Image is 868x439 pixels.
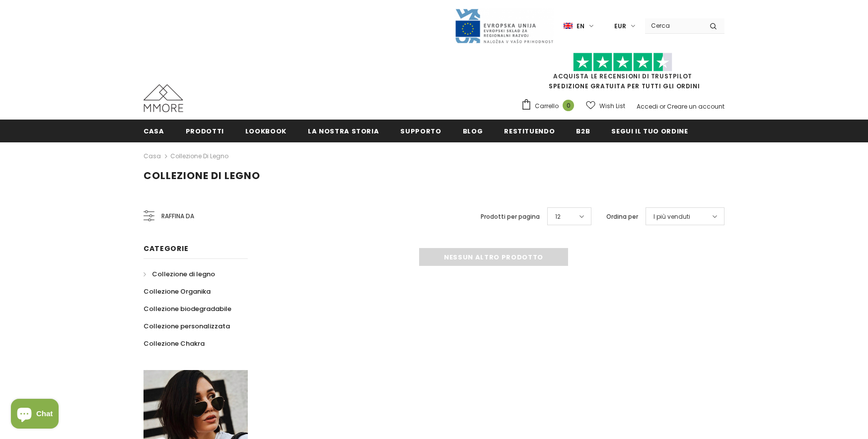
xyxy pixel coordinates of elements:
[564,22,573,30] img: i-lang-1.png
[576,120,590,142] a: B2B
[8,399,62,431] inbox-online-store-chat: Shopify online store chat
[144,335,205,352] a: Collezione Chakra
[144,287,211,296] span: Collezione Organika
[576,126,590,136] span: B2B
[614,21,626,31] span: EUR
[308,126,379,136] span: La nostra storia
[454,21,554,30] a: Javni Razpis
[606,212,638,222] label: Ordina per
[144,321,230,331] span: Collezione personalizzata
[152,269,215,279] span: Collezione di legno
[653,212,690,222] span: I più venduti
[454,8,554,44] img: Javni Razpis
[144,283,211,300] a: Collezione Organika
[144,265,215,283] a: Collezione di legno
[573,53,672,72] img: Fidati di Pilot Stars
[599,101,625,111] span: Wish List
[144,84,183,112] img: Casi MMORE
[245,120,287,142] a: Lookbook
[504,126,555,136] span: Restituendo
[144,317,230,335] a: Collezione personalizzata
[400,120,441,142] a: supporto
[144,339,205,348] span: Collezione Chakra
[555,212,561,222] span: 12
[186,126,224,136] span: Prodotti
[611,126,688,136] span: Segui il tuo ordine
[481,212,540,222] label: Prodotti per pagina
[535,101,559,111] span: Carrello
[186,120,224,142] a: Prodotti
[144,244,188,253] span: Categorie
[637,102,658,111] a: Accedi
[144,150,161,162] a: Casa
[161,211,194,222] span: Raffina da
[170,152,228,160] a: Collezione di legno
[144,169,260,183] span: Collezione di legno
[521,99,579,114] a: Carrello 0
[144,300,231,317] a: Collezione biodegradabile
[667,102,724,111] a: Creare un account
[144,304,231,314] span: Collezione biodegradabile
[504,120,555,142] a: Restituendo
[144,120,164,142] a: Casa
[521,57,724,90] span: SPEDIZIONE GRATUITA PER TUTTI GLI ORDINI
[659,102,665,111] span: or
[400,126,441,136] span: supporto
[553,72,692,80] a: Acquista le recensioni di TrustPilot
[611,120,688,142] a: Segui il tuo ordine
[577,21,584,31] span: en
[563,100,574,111] span: 0
[645,18,702,33] input: Search Site
[463,120,483,142] a: Blog
[144,126,164,136] span: Casa
[463,126,483,136] span: Blog
[586,97,625,115] a: Wish List
[308,120,379,142] a: La nostra storia
[245,126,287,136] span: Lookbook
